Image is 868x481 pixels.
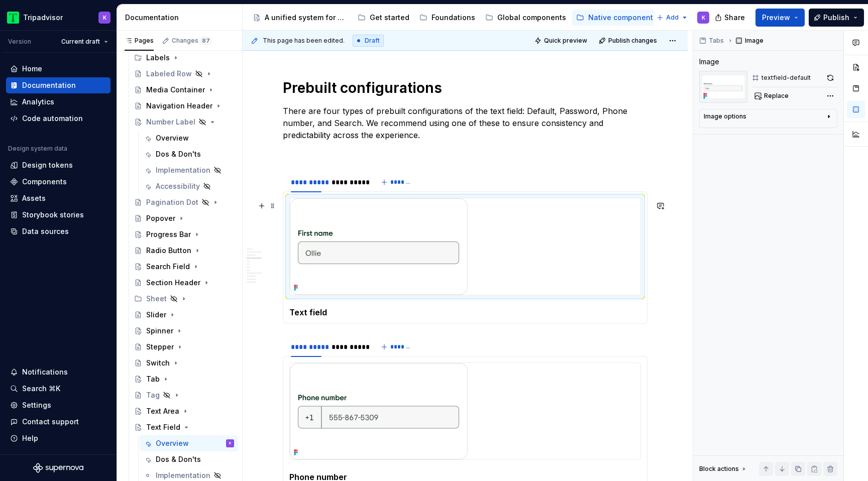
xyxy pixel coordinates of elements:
button: Add [654,11,691,25]
span: 87 [200,37,211,45]
span: Current draft [61,38,100,46]
a: Text Area [130,403,238,419]
a: Media Container [130,82,238,98]
div: Help [22,433,38,443]
div: Version [8,38,31,46]
div: Page tree [249,8,652,28]
button: Current draft [57,35,113,49]
span: Draft [365,37,380,45]
h5: Text field [289,307,641,317]
div: Navigation Header [146,101,212,111]
button: Search ⌘K [6,381,111,397]
div: Media Container [146,85,205,95]
h1: Prebuilt configurations [283,79,647,97]
span: Publish [823,13,849,23]
div: Tripadvisor [23,13,63,23]
a: Components [6,174,111,190]
div: Storybook stories [22,210,84,220]
div: Labeled Row [146,69,192,79]
a: Search Field [130,259,238,275]
img: 4d944489-1d53-4b52-8ac0-4f901ab8df4e.png [290,198,468,295]
button: Contact support [6,414,111,430]
a: Radio Button [130,243,238,259]
div: Slider [146,310,166,320]
div: Section Header [146,278,200,288]
div: Pages [125,37,154,45]
div: Settings [22,400,51,410]
button: Help [6,430,111,446]
a: Spinner [130,323,238,339]
a: Section Header [130,275,238,291]
a: Data sources [6,223,111,239]
p: There are four types of prebuilt configurations of the text field: Default, Password, Phone numbe... [283,105,647,141]
div: textfield-default [762,74,811,82]
a: Documentation [6,77,111,93]
button: Image options [704,112,833,125]
span: Quick preview [544,37,587,45]
a: Overview [140,130,238,146]
div: Popover [146,213,175,223]
a: Number Label [130,114,238,130]
div: Documentation [22,80,76,90]
a: Global components [481,10,570,26]
button: Quick preview [531,34,592,48]
a: Labeled Row [130,66,238,82]
span: Tabs [709,37,724,45]
div: Block actions [699,465,739,473]
div: Changes [172,37,211,45]
a: Stepper [130,339,238,355]
button: TripadvisorK [2,7,115,28]
div: Implementation [156,165,210,175]
div: Native components [588,13,657,23]
div: Design tokens [22,160,73,170]
div: Radio Button [146,246,191,256]
div: Block actions [699,462,748,476]
div: Overview [156,438,189,448]
div: Switch [146,358,170,368]
a: Slider [130,307,238,323]
div: Components [22,177,67,187]
span: Replace [764,92,789,100]
span: Share [724,13,745,23]
a: Text Field [130,419,238,435]
a: Storybook stories [6,207,111,223]
div: Home [22,64,42,74]
img: 0ed0e8b8-9446-497d-bad0-376821b19aa5.png [7,12,19,24]
div: Notifications [22,367,68,377]
a: Home [6,61,111,77]
div: A unified system for every journey. [265,13,348,23]
div: Contact support [22,417,79,427]
section-item: Prebuilt 1 [289,198,641,317]
div: Image [699,57,719,67]
svg: Supernova Logo [33,463,83,473]
div: Labels [130,50,238,66]
div: Data sources [22,226,69,236]
a: Design tokens [6,157,111,173]
div: Foundations [431,13,475,23]
button: Tabs [696,34,728,48]
div: Overview [156,133,189,143]
div: Dos & Don'ts [156,454,201,464]
div: Search Field [146,262,190,272]
div: Accessibility [156,181,200,191]
div: Text Area [146,406,179,416]
div: Text Field [146,422,180,432]
div: Design system data [8,145,67,153]
div: Dos & Don'ts [156,149,201,159]
a: A unified system for every journey. [249,10,352,26]
div: Tag [146,390,160,400]
span: Publish changes [608,37,657,45]
a: Pagination Dot [130,194,238,210]
a: Native components [572,10,661,26]
a: Progress Bar [130,226,238,243]
a: Switch [130,355,238,371]
div: Assets [22,193,46,203]
a: OverviewK [140,435,238,451]
a: Accessibility [140,178,238,194]
div: Image options [704,112,746,121]
div: Implementation [156,470,210,480]
a: Dos & Don'ts [140,146,238,162]
a: Tab [130,371,238,387]
div: Spinner [146,326,173,336]
div: K [702,14,705,22]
